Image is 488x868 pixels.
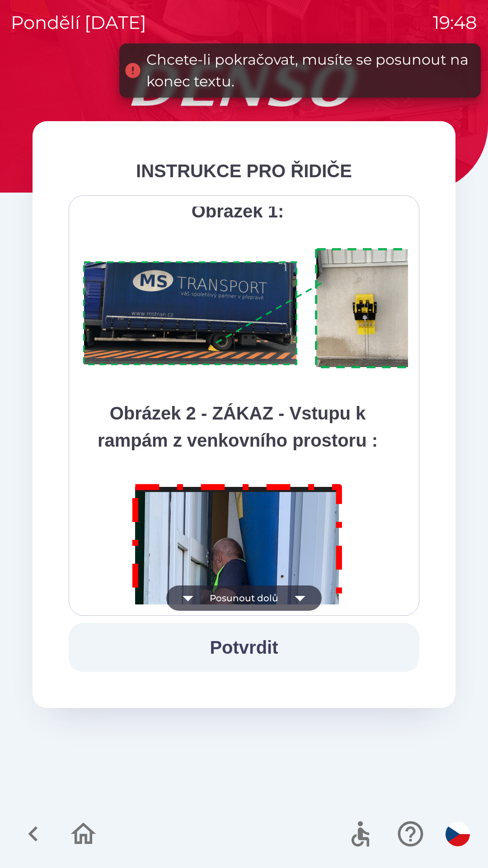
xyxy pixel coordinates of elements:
strong: Obrázek 2 - ZÁKAZ - Vstupu k rampám z venkovního prostoru : [98,403,378,450]
strong: Obrázek 1: [192,201,284,221]
button: Potvrdit [69,623,419,672]
img: cs flag [446,822,470,846]
p: pondělí [DATE] [11,9,146,36]
p: 19:48 [433,9,477,36]
img: Logo [33,63,455,107]
img: M8MNayrTL6gAAAABJRU5ErkJggg== [122,472,353,804]
img: A1ym8hFSA0ukAAAAAElFTkSuQmCC [80,243,431,374]
div: Chcete-li pokračovat, musíte se posunout na konec textu. [146,49,472,92]
div: INSTRUKCE PRO ŘIDIČE [69,157,419,184]
button: Posunout dolů [166,585,322,611]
